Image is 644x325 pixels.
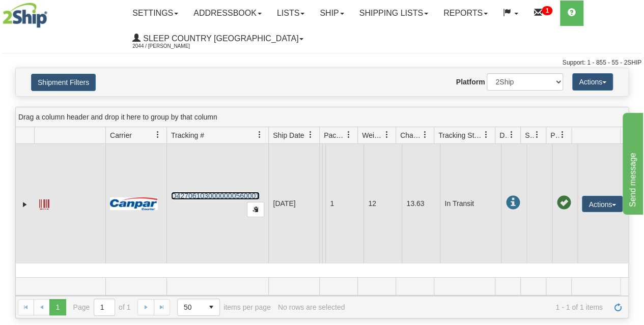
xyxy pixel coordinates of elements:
a: Shipment Issues filter column settings [528,126,546,143]
td: In Transit [440,144,501,263]
span: Weight [362,130,383,140]
a: Ship [312,1,351,26]
span: Shipment Issues [525,130,534,140]
button: Copy to clipboard [247,202,264,217]
a: Expand [20,199,30,210]
a: Packages filter column settings [340,126,357,143]
td: Sleep Country [GEOGRAPHIC_DATA] Shipping department [GEOGRAPHIC_DATA] [GEOGRAPHIC_DATA] [GEOGRAPH... [319,144,322,263]
img: logo2044.jpg [3,3,47,28]
span: Page of 1 [73,299,131,316]
button: Shipment Filters [31,74,96,91]
span: 50 [184,302,197,312]
span: Page sizes drop down [177,299,220,316]
a: D427061030000000560001 [171,192,260,200]
span: Ship Date [273,130,304,140]
span: Tracking Status [438,130,483,140]
td: 1 [325,144,363,263]
td: 13.63 [402,144,440,263]
a: Sleep Country [GEOGRAPHIC_DATA] 2044 / [PERSON_NAME] [125,26,311,51]
span: select [203,299,219,315]
span: Packages [324,130,345,140]
span: In Transit [506,196,520,210]
a: Pickup Status filter column settings [554,126,571,143]
a: Reports [436,1,495,26]
span: Tracking # [171,130,204,140]
a: Carrier filter column settings [149,126,166,143]
td: [PERSON_NAME] WILL [PERSON_NAME] WILL CA AB CALGARY T3E 6E4 [322,144,325,263]
a: Tracking # filter column settings [251,126,268,143]
span: Charge [400,130,422,140]
a: Delivery Status filter column settings [503,126,520,143]
span: 1 - 1 of 1 items [352,303,603,311]
td: 12 [363,144,402,263]
a: Weight filter column settings [378,126,396,143]
div: Support: 1 - 855 - 55 - 2SHIP [3,58,641,67]
div: No rows are selected [278,303,345,311]
iframe: chat widget [621,110,643,214]
span: Carrier [110,130,132,140]
a: Refresh [610,299,626,315]
button: Actions [572,73,613,91]
td: [DATE] [268,144,319,263]
a: Tracking Status filter column settings [478,126,495,143]
a: 1 [526,1,560,26]
span: Delivery Status [499,130,508,140]
span: 2044 / [PERSON_NAME] [132,41,209,51]
sup: 1 [542,6,552,15]
span: Sleep Country [GEOGRAPHIC_DATA] [141,34,298,43]
span: Pickup Successfully created [556,196,571,210]
a: Settings [125,1,186,26]
label: Platform [456,77,485,87]
img: 14 - Canpar [110,197,158,210]
div: grid grouping header [16,107,628,127]
span: Pickup Status [550,130,559,140]
input: Page 1 [94,299,115,315]
a: Lists [269,1,312,26]
a: Ship Date filter column settings [302,126,319,143]
span: items per page [177,299,271,316]
span: Page 1 [49,299,66,315]
div: Send message [8,6,94,18]
a: Shipping lists [352,1,436,26]
a: Charge filter column settings [416,126,434,143]
button: Actions [582,196,623,212]
a: Label [39,195,49,211]
a: Addressbook [186,1,269,26]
